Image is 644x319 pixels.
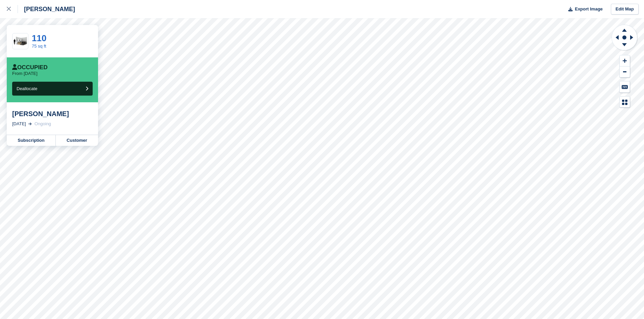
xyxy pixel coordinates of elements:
div: Ongoing [34,121,51,127]
a: Subscription [7,135,56,146]
button: Deallocate [12,82,93,96]
a: Edit Map [611,4,639,15]
div: [PERSON_NAME] [18,5,75,13]
p: From [DATE] [12,71,38,76]
span: Export Image [575,6,602,12]
img: 75-sqft-unit.jpg [13,35,28,47]
div: [DATE] [12,121,26,127]
button: Export Image [564,4,603,15]
button: Zoom In [620,55,630,67]
div: [PERSON_NAME] [12,110,93,118]
button: Zoom Out [620,67,630,78]
button: Keyboard Shortcuts [620,81,630,92]
a: 110 [32,33,46,43]
a: 75 sq ft [32,44,46,49]
span: Deallocate [17,86,37,91]
button: Map Legend [620,97,630,108]
div: Occupied [12,64,48,71]
img: arrow-right-light-icn-cde0832a797a2874e46488d9cf13f60e5c3a73dbe684e267c42b8395dfbc2abf.svg [28,123,32,125]
a: Customer [56,135,98,146]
